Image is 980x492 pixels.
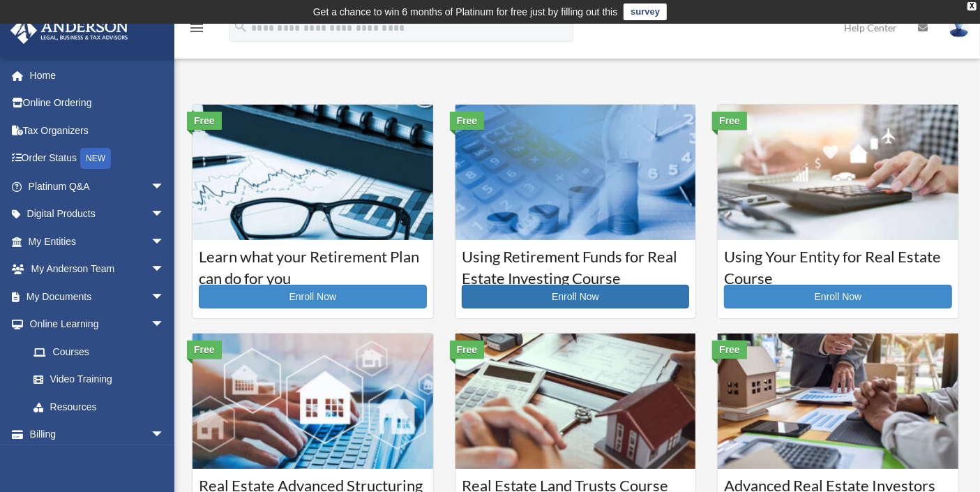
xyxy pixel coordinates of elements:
[151,311,179,339] span: arrow_drop_down
[10,200,186,228] a: Digital Productsarrow_drop_down
[188,20,205,36] i: menu
[6,17,133,44] img: Anderson Advisors Platinum Portal
[10,61,186,89] a: Home
[199,285,427,308] a: Enroll Now
[187,341,222,359] div: Free
[462,285,690,308] a: Enroll Now
[233,19,248,34] i: search
[10,255,186,283] a: My Anderson Teamarrow_drop_down
[151,172,179,201] span: arrow_drop_down
[724,246,952,281] h3: Using Your Entity for Real Estate Course
[712,112,747,130] div: Free
[199,246,427,281] h3: Learn what your Retirement Plan can do for you
[450,341,485,359] div: Free
[10,89,186,117] a: Online Ordering
[20,393,186,421] a: Resources
[151,200,179,229] span: arrow_drop_down
[10,144,186,173] a: Order StatusNEW
[313,3,618,20] div: Get a chance to win 6 months of Platinum for free just by filling out this
[80,148,111,169] div: NEW
[724,285,952,308] a: Enroll Now
[949,17,970,38] img: User Pic
[187,112,222,130] div: Free
[10,283,186,311] a: My Documentsarrow_drop_down
[151,228,179,256] span: arrow_drop_down
[10,117,186,144] a: Tax Organizers
[10,311,186,338] a: Online Learningarrow_drop_down
[151,255,179,284] span: arrow_drop_down
[10,228,186,255] a: My Entitiesarrow_drop_down
[712,341,747,359] div: Free
[188,24,205,36] a: menu
[450,112,485,130] div: Free
[151,283,179,311] span: arrow_drop_down
[624,3,667,20] a: survey
[10,172,186,200] a: Platinum Q&Aarrow_drop_down
[10,421,186,449] a: Billingarrow_drop_down
[20,338,179,366] a: Courses
[151,421,179,449] span: arrow_drop_down
[967,2,977,10] div: close
[462,246,690,281] h3: Using Retirement Funds for Real Estate Investing Course
[20,366,186,394] a: Video Training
